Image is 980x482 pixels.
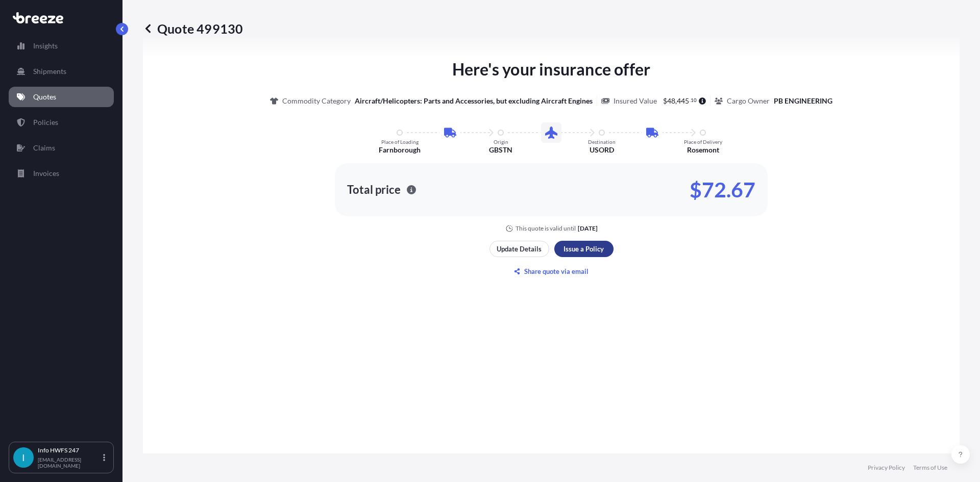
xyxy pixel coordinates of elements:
p: Update Details [497,244,542,254]
a: Claims [9,138,114,158]
p: Quote 499130 [143,20,243,37]
span: $ [663,97,667,105]
button: Update Details [489,241,549,257]
p: GBSTN [489,145,512,155]
span: I [22,452,25,463]
a: Policies [9,112,114,133]
a: Invoices [9,163,114,184]
p: Farnborough [379,145,421,155]
p: [EMAIL_ADDRESS][DOMAIN_NAME] [38,456,101,469]
p: Insights [33,41,58,51]
p: Place of Loading [381,139,419,145]
a: Quotes [9,87,114,107]
a: Shipments [9,61,114,82]
span: 445 [677,97,689,105]
p: [DATE] [578,224,598,233]
a: Terms of Use [913,464,947,472]
p: Info HWFS 247 [38,446,101,454]
button: Issue a Policy [554,241,614,257]
p: Here's your insurance offer [452,57,650,82]
p: USORD [590,145,614,155]
button: Share quote via email [489,263,614,280]
p: Shipments [33,66,66,77]
a: Privacy Policy [868,464,905,472]
p: Place of Delivery [684,139,722,145]
p: Insured Value [614,96,657,106]
span: , [675,97,677,105]
span: 10 [691,98,697,102]
span: 48 [667,97,675,105]
span: . [690,98,691,102]
p: Invoices [33,168,59,179]
p: Rosemont [687,145,719,155]
p: Share quote via email [524,266,589,276]
p: $72.67 [690,182,755,198]
p: Total price [347,185,401,195]
p: Policies [33,117,58,128]
p: Issue a Policy [563,244,604,254]
p: Aircraft/Helicopters: Parts and Accessories, but excluding Aircraft Engines [355,96,593,106]
p: PB ENGINEERING [774,96,832,106]
p: Origin [494,139,508,145]
p: Commodity Category [282,96,351,106]
a: Insights [9,36,114,56]
p: Cargo Owner [727,96,770,106]
p: Destination [588,139,616,145]
p: Claims [33,143,55,153]
p: This quote is valid until [516,224,576,233]
p: Quotes [33,92,56,102]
